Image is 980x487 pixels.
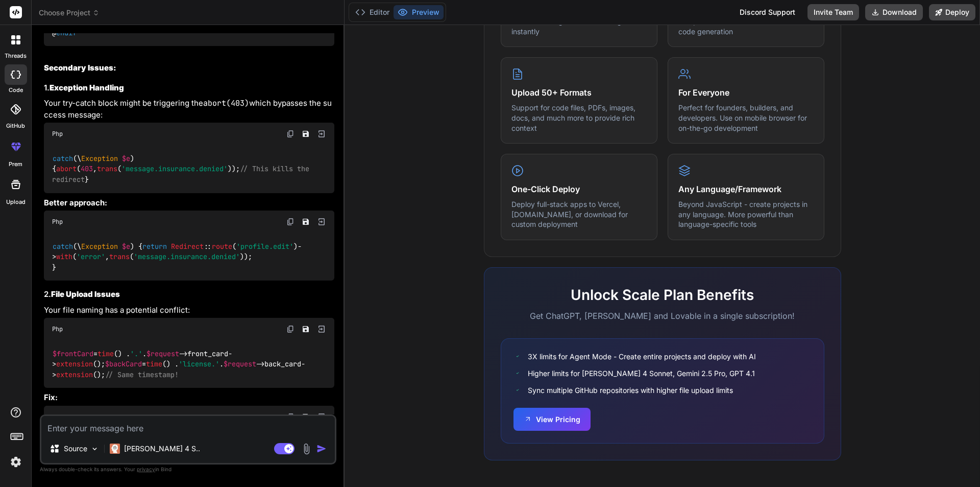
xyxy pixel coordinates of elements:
[513,408,591,431] button: View Pricing
[351,5,394,19] button: Editor
[52,241,302,273] code: (\ ) { :: ( )-> ( , ( )); }
[203,98,249,108] code: abort(403)
[51,289,120,299] strong: File Upload Issues
[56,370,93,379] span: extension
[6,198,26,206] label: Upload
[501,284,824,306] h2: Unlock Scale Plan Benefits
[301,443,312,455] img: attachment
[501,310,824,322] p: Get ChatGPT, [PERSON_NAME] and Lovable in a single subscription!
[286,130,295,138] img: copy
[53,242,73,251] span: catch
[317,324,326,334] img: Open in Browser
[317,412,326,422] img: Open in Browser
[44,82,334,94] h3: 1.
[511,183,647,195] h4: One-Click Deploy
[44,63,116,73] strong: Secondary Issues:
[105,370,179,379] span: // Same timestamp!
[299,215,313,229] button: Save file
[137,466,155,472] span: privacy
[56,165,77,174] span: abort
[52,130,63,138] span: Php
[77,252,105,261] span: 'error'
[317,129,326,138] img: Open in Browser
[90,445,99,453] img: Pick Models
[299,127,313,141] button: Save file
[52,325,63,333] span: Php
[394,5,444,19] button: Preview
[224,360,256,369] span: $request
[52,413,63,421] span: Php
[56,28,77,37] span: endif
[146,360,162,369] span: time
[9,86,23,95] label: code
[97,165,117,174] span: trans
[53,349,93,358] span: $frontCard
[236,242,293,251] span: 'profile.edit'
[528,385,733,396] span: Sync multiple GitHub repositories with higher file upload limits
[678,86,814,99] h4: For Everyone
[44,392,58,402] strong: Fix:
[44,289,334,300] h3: 2.
[52,349,305,380] code: = () . . ->front_card-> (); = () . . ->back_card-> ();
[528,368,755,379] span: Higher limits for [PERSON_NAME] 4 Sonnet, Gemini 2.5 Pro, GPT 4.1
[146,349,179,358] span: $request
[50,83,124,92] strong: Exception Handling
[56,252,72,261] span: with
[511,86,647,99] h4: Upload 50+ Formats
[130,349,142,358] span: '.'
[179,360,219,369] span: 'license.'
[109,252,130,261] span: trans
[134,252,240,261] span: 'message.insurance.denied'
[865,4,923,20] button: Download
[316,444,327,454] img: icon
[678,199,814,229] p: Beyond JavaScript - create projects in any language. More powerful than language-specific tools
[81,242,118,251] span: Exception
[110,444,120,454] img: Claude 4 Sonnet
[81,154,118,163] span: Exception
[121,165,228,174] span: 'message.insurance.denied'
[53,154,73,163] span: catch
[44,198,107,207] strong: Better approach:
[64,444,87,454] p: Source
[105,360,142,369] span: $backCard
[299,410,313,424] button: Save file
[511,103,647,133] p: Support for code files, PDFs, images, docs, and much more to provide rich context
[929,4,975,20] button: Deploy
[81,165,93,174] span: 403
[171,242,204,251] span: Redirect
[528,351,756,362] span: 3X limits for Agent Mode - Create entire projects and deploy with AI
[142,242,167,251] span: return
[39,8,100,18] span: Choose Project
[286,413,295,421] img: copy
[52,218,63,226] span: Php
[286,218,295,226] img: copy
[317,217,326,226] img: Open in Browser
[807,4,859,20] button: Invite Team
[124,444,200,454] p: [PERSON_NAME] 4 S..
[56,360,93,369] span: extension
[678,183,814,195] h4: Any Language/Framework
[678,103,814,133] p: Perfect for founders, builders, and developers. Use on mobile browser for on-the-go development
[97,349,114,358] span: time
[44,305,334,316] p: Your file naming has a potential conflict:
[40,465,336,474] p: Always double-check its answers. Your in Bind
[44,98,334,121] p: Your try-catch block might be triggering the which bypasses the success message:
[6,122,25,130] label: GitHub
[286,325,295,333] img: copy
[9,160,22,169] label: prem
[52,153,313,185] code: (\ ) { ( , ( )); }
[5,52,27,60] label: threads
[122,242,130,251] span: $e
[733,4,801,20] div: Discord Support
[7,453,24,471] img: settings
[299,322,313,336] button: Save file
[511,199,647,229] p: Deploy full-stack apps to Vercel, [DOMAIN_NAME], or download for custom deployment
[122,154,130,163] span: $e
[212,242,232,251] span: route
